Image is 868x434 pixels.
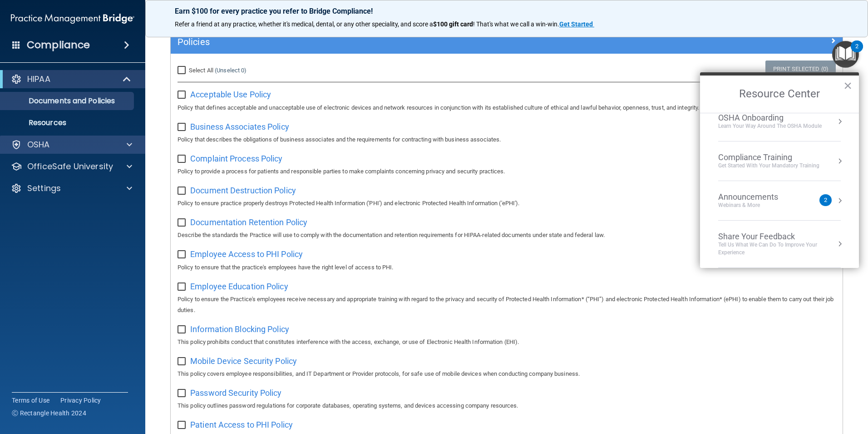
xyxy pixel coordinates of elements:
p: This policy outlines password regulations for corporate databases, operating systems, and devices... [178,400,836,411]
span: Employee Education Policy [190,282,288,291]
a: (Unselect 0) [215,67,247,74]
p: This policy prohibits conduct that constitutes interference with the access, exchange, or use of ... [178,337,836,348]
div: OSHA Onboarding [718,113,822,123]
span: Information Blocking Policy [190,324,289,334]
a: Settings [11,183,132,194]
img: PMB logo [11,10,134,28]
button: Close [843,78,852,93]
div: Announcements [718,192,796,202]
p: This policy covers employee responsibilities, and IT Department or Provider protocols, for safe u... [178,368,836,379]
p: Policy to ensure the Practice's employees receive necessary and appropriate training with regard ... [178,294,836,316]
div: Compliance Training [718,152,819,162]
a: OfficeSafe University [11,161,132,172]
p: Policy that describes the obligations of business associates and the requirements for contracting... [178,134,836,145]
a: Print Selected (0) [765,61,836,77]
a: Get Started [559,20,594,28]
span: Refer a friend at any practice, whether it's medical, dental, or any other speciality, and score a [175,20,433,28]
p: Describe the standards the Practice will use to comply with the documentation and retention requi... [178,230,836,241]
p: Policy that defines acceptable and unacceptable use of electronic devices and network resources i... [178,102,836,113]
strong: $100 gift card [433,20,473,28]
p: Policy to provide a process for patients and responsible parties to make complaints concerning pr... [178,166,836,177]
span: Password Security Policy [190,388,281,398]
span: Select All [189,67,213,74]
span: Mobile Device Security Policy [190,356,297,366]
button: Open Resource Center, 2 new notifications [832,41,859,68]
h2: Resource Center [700,76,859,113]
span: Document Destruction Policy [190,186,296,195]
p: Documents and Policies [6,96,130,106]
span: Business Associates Policy [190,122,289,131]
span: ! That's what we call a win-win. [473,20,559,28]
div: Tell Us What We Can Do to Improve Your Experience [718,241,841,257]
a: Policies [178,35,836,49]
div: Resource Center [700,72,859,268]
p: OSHA [27,139,50,150]
h5: Policies [178,37,668,47]
p: HIPAA [27,74,50,85]
span: Complaint Process Policy [190,154,282,163]
p: Resources [6,118,130,127]
div: Learn your way around the OSHA module [718,122,822,130]
span: Employee Access to PHI Policy [190,249,303,259]
p: Policy to ensure practice properly destroys Protected Health Information ('PHI') and electronic P... [178,198,836,209]
a: Privacy Policy [60,396,101,405]
span: Acceptable Use Policy [190,90,271,99]
div: 2 [855,46,858,58]
a: Terms of Use [12,396,49,405]
p: Settings [27,183,61,194]
a: OSHA [11,139,132,150]
p: OfficeSafe University [27,161,113,172]
p: Earn $100 for every practice you refer to Bridge Compliance! [175,7,838,15]
p: Policy to ensure that the practice's employees have the right level of access to PHI. [178,262,836,273]
strong: Get Started [559,20,593,28]
span: Patient Access to PHI Policy [190,420,293,429]
input: Select All (Unselect 0) [178,67,188,74]
span: Ⓒ Rectangle Health 2024 [12,409,86,418]
span: Documentation Retention Policy [190,217,307,227]
div: Share Your Feedback [718,232,841,242]
a: HIPAA [11,74,132,85]
h4: Compliance [27,39,90,51]
div: Webinars & More [718,202,796,209]
div: Get Started with your mandatory training [718,162,819,170]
